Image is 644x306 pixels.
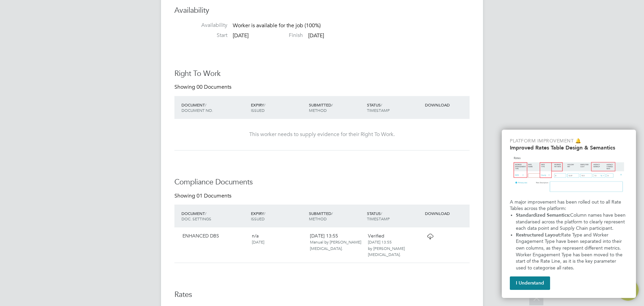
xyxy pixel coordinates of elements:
[264,211,265,216] span: /
[331,102,333,107] span: /
[174,22,227,29] label: Availability
[510,276,550,290] button: I Understand
[510,154,628,196] img: Updated Rates Table Design & Semantics
[174,192,233,200] div: Showing
[510,138,628,144] p: Platform Improvement 🔔
[174,32,227,39] label: Start
[197,192,231,199] span: 01 Documents
[381,102,382,107] span: /
[250,32,303,39] label: Finish
[381,211,382,216] span: /
[233,22,321,29] span: Worker is available for the job (100%)
[516,212,570,218] strong: Standardized Semantics:
[423,207,470,219] div: DOWNLOAD
[516,212,627,231] span: Column names have been standarised across the platform to clearly represent each data point and S...
[423,99,470,111] div: DOWNLOAD
[251,216,265,221] span: ISSUED
[368,239,405,257] span: [DATE] 13:55 by [PERSON_NAME][MEDICAL_DATA].
[174,69,470,79] h3: Right To Work
[331,211,333,216] span: /
[307,207,365,225] div: SUBMITTED
[180,99,249,116] div: DOCUMENT
[197,84,231,90] span: 00 Documents
[308,32,324,39] span: [DATE]
[249,207,307,225] div: EXPIRY
[249,99,307,116] div: EXPIRY
[182,233,219,239] span: ENHANCED DBS
[174,84,233,91] div: Showing
[252,239,264,245] span: [DATE]
[310,233,361,251] span: [DATE] 13:55
[367,107,390,113] span: TIMESTAMP
[233,32,249,39] span: [DATE]
[180,207,249,225] div: DOCUMENT
[174,177,470,187] h3: Compliance Documents
[365,99,423,116] div: STATUS
[174,290,470,300] h3: Rates
[365,207,423,225] div: STATUS
[205,211,206,216] span: /
[510,199,628,212] p: A major improvement has been rolled out to all Rate Tables across the platform:
[181,131,463,138] div: This worker needs to supply evidence for their Right To Work.
[310,239,361,251] span: Manual by [PERSON_NAME][MEDICAL_DATA].
[205,102,206,107] span: /
[264,102,265,107] span: /
[368,233,384,239] span: Verified
[309,107,327,113] span: METHOD
[309,216,327,221] span: METHOD
[516,232,624,271] span: Rate Type and Worker Engagement Type have been separated into their own columns, as they represen...
[510,144,628,151] h2: Improved Rates Table Design & Semantics
[251,107,265,113] span: ISSUED
[307,99,365,116] div: SUBMITTED
[516,232,561,238] strong: Restructured Layout:
[252,233,259,239] span: n/a
[367,216,390,221] span: TIMESTAMP
[502,130,636,298] div: Improved Rate Table Semantics
[174,6,470,15] h3: Availability
[181,216,211,221] span: DOC. SETTINGS
[181,107,213,113] span: DOCUMENT NO.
